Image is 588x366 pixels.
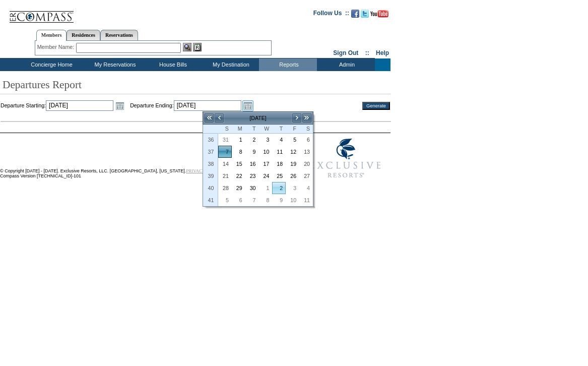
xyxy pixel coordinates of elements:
img: Exclusive Resorts [300,133,390,184]
a: 4 [273,134,285,145]
td: Sunday, September 07, 2025 [218,146,232,158]
td: Sunday, September 14, 2025 [218,158,232,170]
a: 2 [246,134,258,145]
a: 9 [273,195,285,206]
a: Sign Out [333,49,358,56]
td: Wednesday, October 01, 2025 [259,182,273,194]
td: Friday, September 19, 2025 [286,158,299,170]
th: Monday [232,125,245,134]
a: 16 [246,158,258,169]
td: Saturday, October 11, 2025 [299,194,313,206]
a: 1 [232,134,245,145]
img: Reservations [193,43,202,51]
td: Reports [259,58,317,71]
a: 7 [246,195,258,206]
td: [DATE] [224,112,292,124]
a: 11 [273,146,285,157]
a: 18 [273,158,285,169]
a: 31 [219,134,231,145]
td: Wednesday, September 10, 2025 [259,146,273,158]
td: Departure Starting: Departure Ending: [1,100,351,111]
th: Friday [286,125,299,134]
td: House Bills [143,58,201,71]
a: 4 [300,182,312,194]
img: Subscribe to our YouTube Channel [370,10,388,18]
input: Generate [362,102,390,110]
a: Residences [67,30,100,40]
td: Admin [317,58,375,71]
a: 17 [259,158,272,169]
td: Thursday, September 25, 2025 [272,170,286,182]
td: Thursday, September 18, 2025 [272,158,286,170]
a: 2 [273,182,285,194]
a: PRIVACY POLICY [186,168,223,173]
td: Sunday, October 05, 2025 [218,194,232,206]
a: Members [36,30,67,41]
a: 8 [259,195,272,206]
td: Saturday, October 04, 2025 [299,182,313,194]
a: 5 [219,195,231,206]
td: Friday, September 26, 2025 [286,170,299,182]
a: Reservations [100,30,138,40]
a: 11 [300,195,312,206]
a: Open the calendar popup. [242,100,253,111]
td: Thursday, September 04, 2025 [272,134,286,146]
td: Tuesday, September 02, 2025 [245,134,259,146]
a: 3 [259,134,272,145]
td: Tuesday, September 09, 2025 [245,146,259,158]
td: Wednesday, September 17, 2025 [259,158,273,170]
a: 21 [219,170,231,181]
td: Monday, October 06, 2025 [232,194,245,206]
td: Monday, September 15, 2025 [232,158,245,170]
td: Tuesday, September 30, 2025 [245,182,259,194]
a: Become our fan on Facebook [351,13,359,19]
th: Saturday [299,125,313,134]
th: 40 [203,182,218,194]
td: Sunday, September 21, 2025 [218,170,232,182]
td: Thursday, September 11, 2025 [272,146,286,158]
td: My Reservations [85,58,143,71]
a: 3 [286,182,299,194]
a: 26 [286,170,299,181]
a: 10 [286,195,299,206]
a: 7 [219,146,231,157]
a: 15 [232,158,245,169]
a: 28 [219,182,231,194]
td: Thursday, October 02, 2025 [272,182,286,194]
td: Tuesday, September 16, 2025 [245,158,259,170]
td: Sunday, August 31, 2025 [218,134,232,146]
a: 27 [300,170,312,181]
td: Friday, October 10, 2025 [286,194,299,206]
th: 37 [203,146,218,158]
a: 1 [259,182,272,194]
a: 8 [232,146,245,157]
a: 13 [300,146,312,157]
img: Compass Home [9,3,74,23]
th: Wednesday [259,125,273,134]
td: Monday, September 01, 2025 [232,134,245,146]
td: Concierge Home [16,58,85,71]
a: 24 [259,170,272,181]
th: Thursday [272,125,286,134]
th: Tuesday [245,125,259,134]
a: 9 [246,146,258,157]
a: << [204,113,214,123]
a: 6 [232,195,245,206]
img: View [183,43,191,51]
a: 22 [232,170,245,181]
td: Monday, September 08, 2025 [232,146,245,158]
td: Thursday, October 09, 2025 [272,194,286,206]
a: 19 [286,158,299,169]
td: Saturday, September 27, 2025 [299,170,313,182]
td: Follow Us :: [313,9,349,21]
td: Friday, October 03, 2025 [286,182,299,194]
a: 20 [300,158,312,169]
img: Become our fan on Facebook [351,10,359,18]
th: 38 [203,158,218,170]
td: My Destination [201,58,259,71]
th: 41 [203,194,218,206]
div: Member Name: [37,43,76,51]
a: 6 [300,134,312,145]
td: Wednesday, September 03, 2025 [259,134,273,146]
td: Wednesday, October 08, 2025 [259,194,273,206]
